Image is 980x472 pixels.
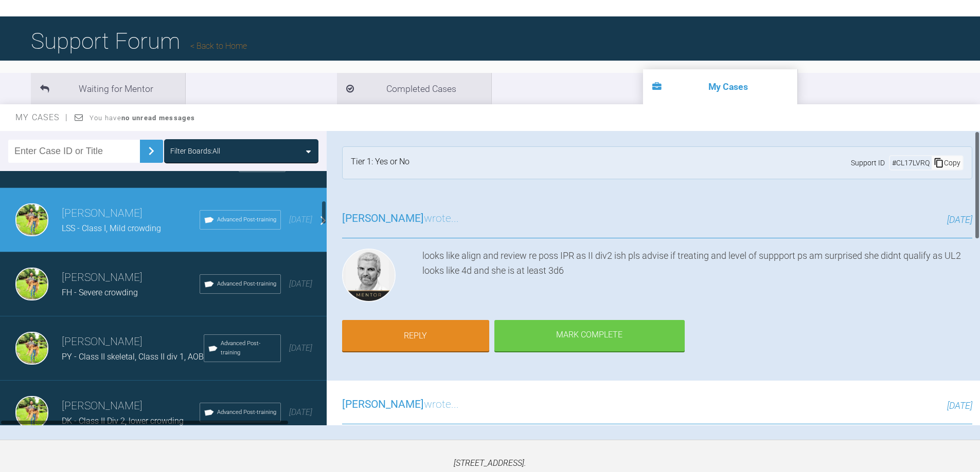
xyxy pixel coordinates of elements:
[31,73,185,104] li: Waiting for Mentor
[31,23,247,59] h1: Support Forum
[494,320,685,352] div: Mark Complete
[289,407,312,417] span: [DATE]
[217,215,276,224] span: Advanced Post-training
[890,157,932,168] div: # CL17LVRQ
[15,268,48,300] img: Dipak Parmar
[62,288,138,297] span: FH - Severe crowding
[342,210,459,228] h3: wrote...
[289,343,312,353] span: [DATE]
[337,73,491,104] li: Completed Cases
[143,143,159,159] img: chevronRight.28bd32b0.svg
[342,320,489,352] a: Reply
[62,223,161,233] span: LSS - Class I, Mild crowding
[90,114,195,122] span: You have
[351,155,409,171] div: Tier 1: Yes or No
[15,203,48,236] img: Dipak Parmar
[62,333,204,351] h3: [PERSON_NAME]
[15,332,48,365] img: Dipak Parmar
[62,205,200,222] h3: [PERSON_NAME]
[342,398,424,410] span: [PERSON_NAME]
[342,212,424,224] span: [PERSON_NAME]
[221,339,276,357] span: Advanced Post-training
[643,69,797,104] li: My Cases
[62,269,200,287] h3: [PERSON_NAME]
[851,157,885,168] span: Support ID
[170,145,220,157] div: Filter Boards: All
[289,215,312,224] span: [DATE]
[15,396,48,429] img: Dipak Parmar
[217,279,276,289] span: Advanced Post-training
[947,214,972,225] span: [DATE]
[190,41,247,51] a: Back to Home
[15,112,68,122] span: My Cases
[8,140,140,163] input: Enter Case ID or Title
[62,398,200,415] h3: [PERSON_NAME]
[289,279,312,289] span: [DATE]
[217,408,276,417] span: Advanced Post-training
[422,249,972,306] div: looks like align and review re poss IPR as II div2 ish pls advise if treating and level of supppo...
[947,400,972,411] span: [DATE]
[62,352,204,362] span: PY - Class II skeletal, Class II div 1, AOB
[932,156,963,169] div: Copy
[342,249,396,302] img: Ross Hobson
[62,416,184,426] span: DK - Class II Div 2, lower crowding
[121,114,195,122] strong: no unread messages
[342,396,459,413] h3: wrote...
